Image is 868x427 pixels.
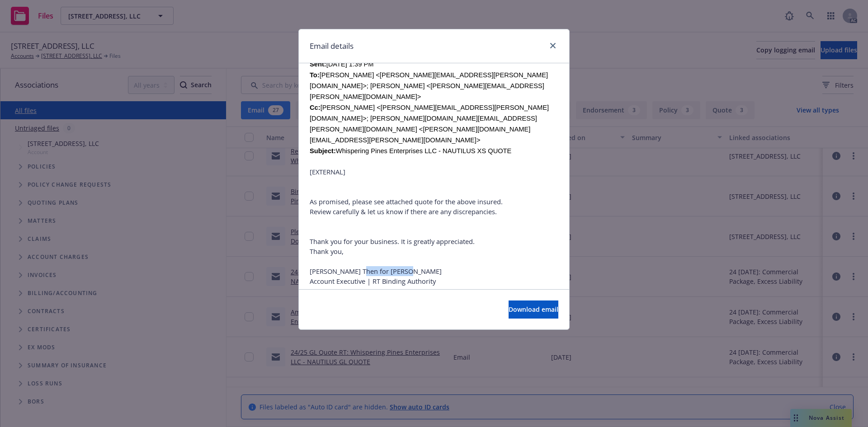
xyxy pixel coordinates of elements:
font: [EMAIL_ADDRESS][DOMAIN_NAME] <[DOMAIN_NAME][EMAIL_ADDRESS][DOMAIN_NAME]> [DATE] 1:39 PM [PERSON_N... [310,39,549,155]
button: Download email [509,300,558,319]
b: Sent: [310,61,326,68]
a: close [547,40,558,51]
b: Cc: [310,104,321,111]
b: Subject: [310,147,336,155]
h1: Email details [310,40,354,52]
span: Download email [509,305,558,314]
b: To: [310,71,320,79]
